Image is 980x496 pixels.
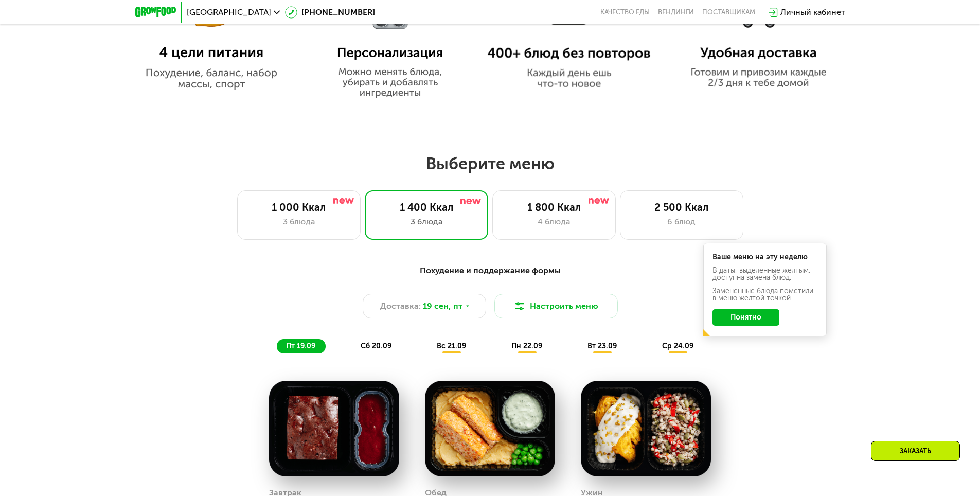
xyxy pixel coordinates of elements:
h2: Выберите меню [33,153,947,174]
div: 1 000 Ккал [248,201,350,214]
span: вс 21.09 [437,342,466,350]
button: Настроить меню [494,294,618,318]
a: Качество еды [600,8,650,16]
div: 1 400 Ккал [376,201,477,214]
div: 1 800 Ккал [503,201,605,214]
div: Похудение и поддержание формы [186,264,795,277]
div: 4 блюда [503,216,605,228]
span: сб 20.09 [361,342,391,350]
span: ср 24.09 [662,342,693,350]
div: поставщикам [702,8,755,16]
div: 2 500 Ккал [631,201,733,214]
span: 19 сен, пт [423,300,462,312]
span: вт 23.09 [587,342,617,350]
button: Понятно [712,309,779,326]
span: [GEOGRAPHIC_DATA] [187,8,271,16]
div: Заменённые блюда пометили в меню жёлтой точкой. [712,288,817,302]
div: 3 блюда [248,216,350,228]
div: В даты, выделенные желтым, доступна замена блюд. [712,267,817,281]
a: Вендинги [658,8,694,16]
div: 6 блюд [631,216,733,228]
span: пт 19.09 [286,342,315,350]
span: Доставка: [380,300,421,312]
a: [PHONE_NUMBER] [285,6,375,19]
div: Ваше меню на эту неделю [712,254,817,261]
span: пн 22.09 [511,342,542,350]
div: 3 блюда [376,216,477,228]
div: Личный кабинет [780,6,845,19]
div: Заказать [871,441,960,461]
